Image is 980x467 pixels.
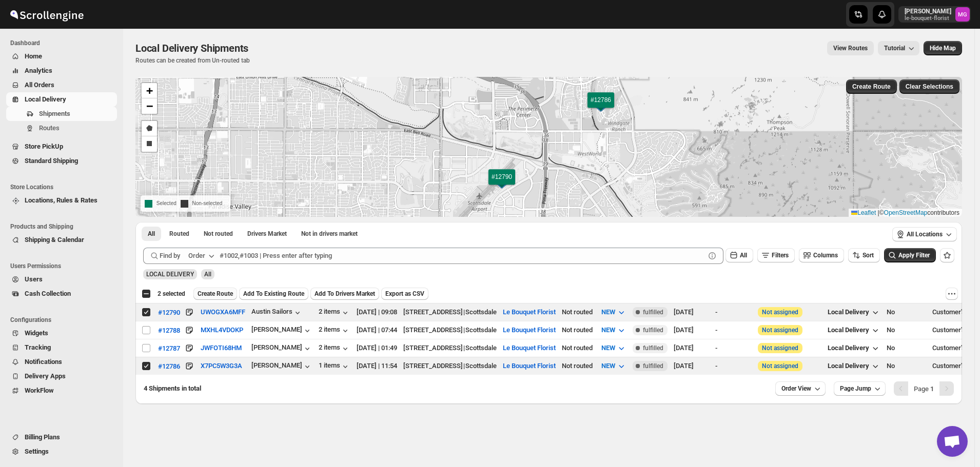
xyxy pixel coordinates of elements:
[310,288,379,300] button: Add To Drivers Market
[813,252,838,259] span: Columns
[715,361,752,371] div: -
[674,307,709,317] div: [DATE]
[6,121,117,135] button: Routes
[905,7,951,15] p: [PERSON_NAME]
[145,197,177,210] p: Selected
[158,362,180,370] div: #12786
[884,248,936,262] button: Apply Filter
[142,98,157,114] a: Zoom out
[601,308,615,316] span: NEW
[937,426,968,457] div: Open chat
[887,325,926,335] div: No
[757,248,795,262] button: Filters
[643,344,663,352] span: fulfilled
[25,157,78,165] span: Standard Shipping
[762,362,798,370] button: Not assigned
[319,308,350,318] button: 2 items
[25,329,48,337] span: Widgets
[6,369,117,383] button: Delivery Apps
[25,343,51,351] span: Tracking
[6,233,117,247] button: Shipping & Calendar
[852,83,891,91] span: Create Route
[848,248,880,262] button: Sort
[821,340,887,356] button: Local Delivery
[562,307,595,317] div: Not routed
[142,136,157,152] a: Draw a rectangle
[6,383,117,398] button: WorkFlow
[924,41,962,55] button: Map action label
[828,308,869,316] span: Local Delivery
[884,45,905,52] span: Tutorial
[10,262,118,270] span: Users Permissions
[319,343,350,354] div: 2 items
[10,222,118,231] span: Products and Shipping
[740,252,747,259] span: All
[562,343,595,353] div: Not routed
[241,227,293,241] button: Claimable
[403,361,497,371] div: |
[25,290,71,297] span: Cash Collection
[25,196,97,204] span: Locations, Rules & Rates
[403,307,463,317] div: [STREET_ADDRESS]
[465,343,497,353] div: Scottsdale
[144,384,201,392] span: 4 Shipments in total
[315,290,375,298] span: Add To Drivers Market
[892,227,957,241] button: All Locations
[403,325,463,335] div: [STREET_ADDRESS]
[878,209,879,216] span: |
[182,248,223,264] button: Order
[846,79,897,94] button: Create Route
[251,343,312,354] div: [PERSON_NAME]
[595,304,633,320] button: NEW
[295,227,364,241] button: Un-claimable
[142,83,157,98] a: Zoom in
[715,343,752,353] div: -
[142,121,157,136] a: Draw a polygon
[643,362,663,370] span: fulfilled
[163,227,195,241] button: Routed
[198,290,233,298] span: Create Route
[6,326,117,340] button: Widgets
[887,343,926,353] div: No
[828,362,869,370] span: Local Delivery
[25,372,66,380] span: Delivery Apps
[251,361,312,372] button: [PERSON_NAME]
[6,430,117,444] button: Billing Plans
[849,209,962,217] div: © contributors
[158,309,180,316] div: #12790
[914,385,934,393] span: Page
[146,84,153,97] span: +
[775,381,826,396] button: Order View
[593,100,609,112] img: Marker
[601,362,615,370] span: NEW
[762,344,798,352] button: Not assigned
[135,42,248,54] span: Local Delivery Shipments
[8,2,85,27] img: ScrollEngine
[188,251,205,261] div: Order
[251,326,312,336] button: [PERSON_NAME]
[247,230,287,238] span: Drivers Market
[828,344,869,352] span: Local Delivery
[562,325,595,335] div: Not routed
[715,325,752,335] div: -
[319,326,350,336] button: 2 items
[301,230,358,238] span: Not in drivers market
[357,325,397,335] div: [DATE] | 07:44
[899,79,959,94] button: Clear Selections
[403,325,497,335] div: |
[25,358,62,366] span: Notifications
[251,308,303,318] button: Austin Sailors
[181,197,223,210] p: Non-selected
[762,309,798,316] button: Not assigned
[595,340,633,356] button: NEW
[821,358,887,374] button: Local Delivery
[39,124,60,132] span: Routes
[898,252,930,259] span: Apply Filter
[821,322,887,338] button: Local Delivery
[465,307,497,317] div: Scottsdale
[887,307,926,317] div: No
[781,384,811,393] span: Order View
